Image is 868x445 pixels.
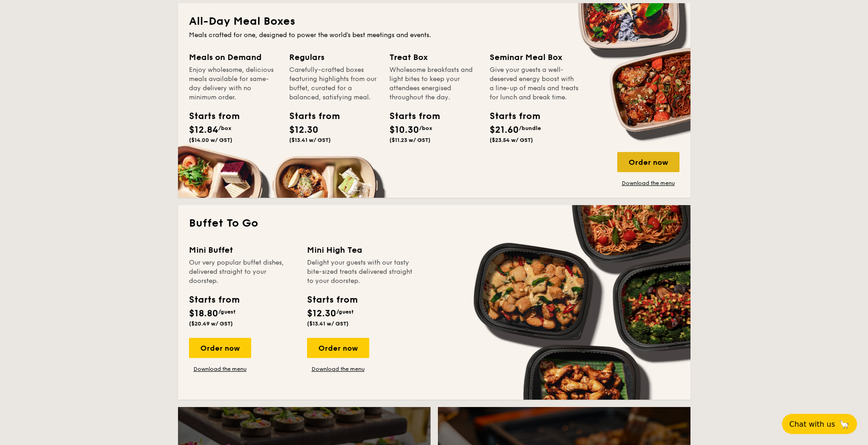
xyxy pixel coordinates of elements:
[189,137,232,143] span: ($14.00 w/ GST)
[218,309,236,315] span: /guest
[189,308,218,319] span: $18.80
[307,308,336,319] span: $12.30
[389,125,419,136] span: $10.30
[789,420,835,429] span: Chat with us
[189,51,278,64] div: Meals on Demand
[490,51,579,64] div: Seminar Meal Box
[289,51,378,64] div: Regulars
[389,65,479,102] div: Wholesome breakfasts and light bites to keep your attendees energised throughout the day.
[307,258,414,286] div: Delight your guests with our tasty bite-sized treats delivered straight to your doorstep.
[307,365,369,373] a: Download the menu
[617,179,679,187] a: Download the menu
[189,65,278,102] div: Enjoy wholesome, delicious meals available for same-day delivery with no minimum order.
[419,125,432,131] span: /box
[389,109,431,123] div: Starts from
[307,338,369,358] div: Order now
[218,125,232,131] span: /box
[389,137,431,143] span: ($11.23 w/ GST)
[189,293,239,307] div: Starts from
[189,258,296,286] div: Our very popular buffet dishes, delivered straight to your doorstep.
[189,14,679,29] h2: All-Day Meal Boxes
[389,51,479,64] div: Treat Box
[782,414,857,434] button: Chat with us🦙
[289,137,331,143] span: ($13.41 w/ GST)
[490,125,519,136] span: $21.60
[189,31,679,40] div: Meals crafted for one, designed to power the world's best meetings and events.
[189,338,251,358] div: Order now
[336,309,354,315] span: /guest
[307,320,349,327] span: ($13.41 w/ GST)
[289,109,330,123] div: Starts from
[307,244,414,256] div: Mini High Tea
[617,152,679,172] div: Order now
[189,125,218,136] span: $12.84
[289,125,318,136] span: $12.30
[307,293,357,307] div: Starts from
[189,244,296,256] div: Mini Buffet
[189,320,233,327] span: ($20.49 w/ GST)
[189,109,230,123] div: Starts from
[490,65,579,102] div: Give your guests a well-deserved energy boost with a line-up of meals and treats for lunch and br...
[189,365,251,373] a: Download the menu
[289,65,378,102] div: Carefully-crafted boxes featuring highlights from our buffet, curated for a balanced, satisfying ...
[490,109,531,123] div: Starts from
[490,137,533,143] span: ($23.54 w/ GST)
[839,419,850,429] span: 🦙
[189,216,679,231] h2: Buffet To Go
[519,125,541,131] span: /bundle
